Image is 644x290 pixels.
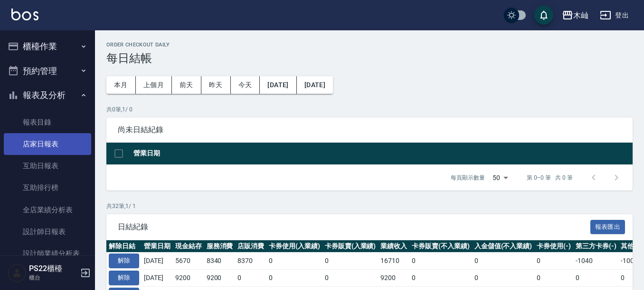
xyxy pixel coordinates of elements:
[29,273,77,282] p: 櫃台
[489,165,511,190] div: 50
[409,270,472,287] td: 0
[409,253,472,270] td: 0
[142,240,173,253] th: 營業日期
[8,263,27,282] img: Person
[4,221,91,243] a: 設計師日報表
[378,240,409,253] th: 業績收入
[266,270,322,287] td: 0
[172,76,201,94] button: 前天
[106,76,136,94] button: 本月
[322,253,379,270] td: 0
[573,253,619,270] td: -1040
[106,105,633,114] p: 共 0 筆, 1 / 0
[204,240,236,253] th: 服務消費
[534,240,573,253] th: 卡券使用(-)
[573,270,619,287] td: 0
[204,253,236,270] td: 8340
[235,270,266,287] td: 0
[472,270,535,287] td: 0
[297,76,333,94] button: [DATE]
[558,6,592,25] button: 木屾
[266,253,322,270] td: 0
[231,76,260,94] button: 今天
[136,76,172,94] button: 上個月
[235,253,266,270] td: 8370
[4,155,91,177] a: 互助日報表
[109,254,139,268] button: 解除
[378,253,409,270] td: 16710
[4,111,91,133] a: 報表目錄
[106,42,633,48] h2: Order checkout daily
[409,240,472,253] th: 卡券販賣(不入業績)
[131,143,633,165] th: 營業日期
[596,7,633,24] button: 登出
[201,76,231,94] button: 昨天
[573,9,588,21] div: 木屾
[4,133,91,155] a: 店家日報表
[106,52,633,65] h3: 每日結帳
[4,59,91,83] button: 預約管理
[29,264,77,273] h5: PS22櫃檯
[472,240,535,253] th: 入金儲值(不入業績)
[590,222,625,231] a: 報表匯出
[173,240,204,253] th: 現金結存
[4,34,91,59] button: 櫃檯作業
[4,177,91,199] a: 互助排行榜
[106,202,633,210] p: 共 32 筆, 1 / 1
[118,222,590,232] span: 日結紀錄
[4,243,91,264] a: 設計師業績分析表
[534,270,573,287] td: 0
[173,270,204,287] td: 9200
[204,270,236,287] td: 9200
[527,173,573,182] p: 第 0–0 筆 共 0 筆
[266,240,322,253] th: 卡券使用(入業績)
[4,83,91,108] button: 報表及分析
[142,253,173,270] td: [DATE]
[378,270,409,287] td: 9200
[142,270,173,287] td: [DATE]
[322,240,379,253] th: 卡券販賣(入業績)
[534,253,573,270] td: 0
[4,199,91,221] a: 全店業績分析表
[322,270,379,287] td: 0
[534,6,553,25] button: save
[173,253,204,270] td: 5670
[472,253,535,270] td: 0
[109,271,139,285] button: 解除
[590,220,625,235] button: 報表匯出
[11,9,38,20] img: Logo
[118,125,621,135] span: 尚未日結紀錄
[260,76,296,94] button: [DATE]
[106,240,142,253] th: 解除日結
[573,240,619,253] th: 第三方卡券(-)
[235,240,266,253] th: 店販消費
[451,173,485,182] p: 每頁顯示數量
